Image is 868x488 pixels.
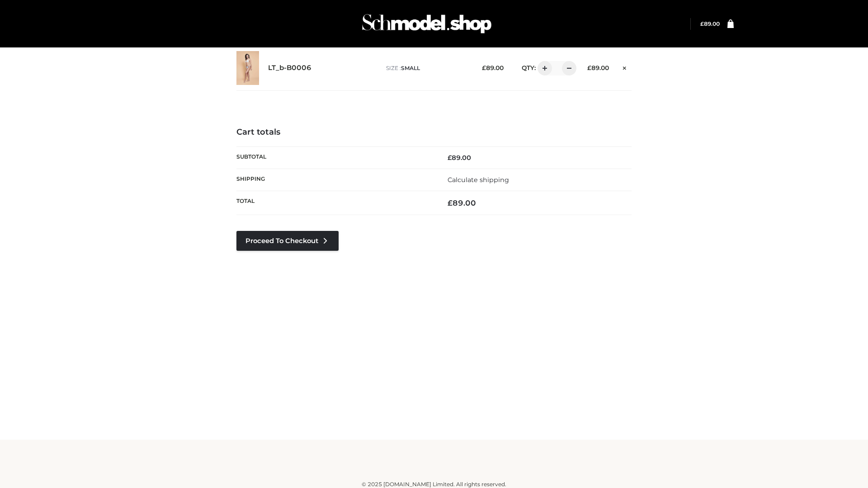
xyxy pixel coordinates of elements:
a: Proceed to Checkout [236,231,339,251]
span: £ [448,198,453,207]
span: £ [482,64,486,71]
div: QTY: [513,61,573,75]
th: Total [236,191,434,215]
bdi: 89.00 [448,198,476,207]
p: size : [386,64,468,72]
th: Shipping [236,169,434,191]
bdi: 89.00 [700,20,720,27]
bdi: 89.00 [482,64,504,71]
span: SMALL [401,65,420,71]
bdi: 89.00 [448,154,471,162]
bdi: 89.00 [587,64,609,71]
a: £89.00 [700,20,720,27]
th: Subtotal [236,146,434,169]
h4: Cart totals [236,127,632,137]
span: £ [587,64,591,71]
span: £ [700,20,704,27]
a: LT_b-B0006 [268,64,311,72]
a: Calculate shipping [448,176,509,184]
img: Schmodel Admin 964 [359,6,495,42]
a: Remove this item [618,61,632,73]
span: £ [448,154,452,162]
